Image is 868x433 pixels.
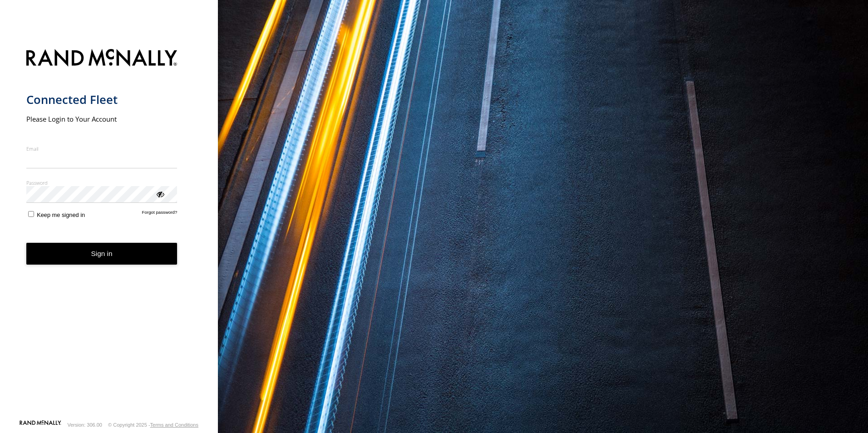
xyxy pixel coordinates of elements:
[26,92,178,107] h1: Connected Fleet
[26,145,178,152] label: Email
[37,212,85,218] span: Keep me signed in
[26,243,178,265] button: Sign in
[155,189,164,198] div: ViewPassword
[26,179,178,186] label: Password
[150,422,198,428] a: Terms and Conditions
[68,422,102,428] div: Version: 306.00
[20,420,61,429] a: Visit our Website
[26,47,178,70] img: Rand McNally
[26,114,178,123] h2: Please Login to Your Account
[142,210,178,218] a: Forgot password?
[26,44,192,419] form: main
[28,211,34,217] input: Keep me signed in
[108,422,198,428] div: © Copyright 2025 -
